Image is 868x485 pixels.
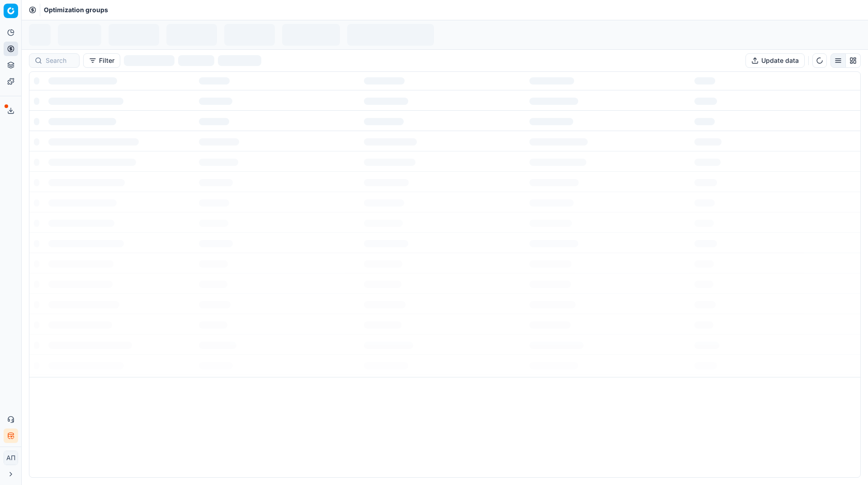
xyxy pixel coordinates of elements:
input: Search [46,56,74,65]
button: АП [4,451,18,465]
nav: breadcrumb [44,5,108,14]
button: Update data [745,53,805,68]
span: АП [4,451,18,465]
span: Optimization groups [44,5,108,14]
button: Filter [83,53,120,68]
